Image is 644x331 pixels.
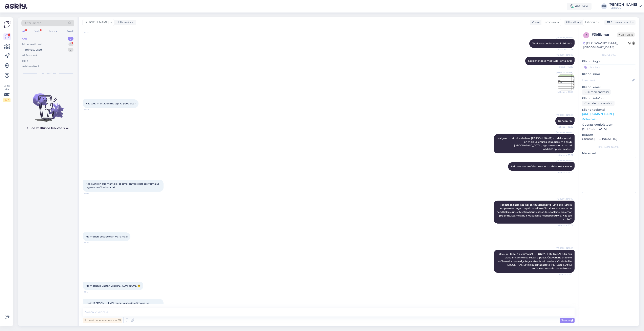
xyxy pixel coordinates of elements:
[582,117,636,121] p: Vaata edasi ...
[582,108,636,112] p: Klienditeekond
[84,108,99,111] span: 12:59
[556,113,573,117] span: [PERSON_NAME]
[601,3,607,9] div: KU
[617,32,635,37] span: Offline
[21,29,26,34] div: All
[582,101,615,106] div: Küsi telefoninumbrit
[557,125,573,128] span: Nähtud ✓ 13:00
[22,65,39,69] div: Arhiveeritud
[85,20,109,25] span: [PERSON_NAME]
[532,42,572,45] span: Tere! Kas soovite mantli pikkust?
[582,145,636,149] div: [PERSON_NAME]
[556,159,573,162] span: [PERSON_NAME]
[84,241,99,244] span: 13:10
[558,119,572,122] span: Kohe uurin
[86,284,141,287] span: Ma mõtlen ja vaatan veel [PERSON_NAME]☺️
[25,21,41,25] span: Otsi kliente
[608,3,642,9] a: [PERSON_NAME]Huppa OÜ
[556,247,573,250] span: [PERSON_NAME]
[582,137,636,141] p: Chrome [TECHNICAL_ID]
[582,151,636,155] p: Märkmed
[48,29,58,34] div: Socials
[558,154,573,157] span: Nähtud ✓ 13:02
[497,203,572,221] span: Tagastada saab, kas läbi pakiautomaadi või viite ise Mustika kauplusesse. Aga ma pakun sellise võ...
[582,127,636,131] p: [MEDICAL_DATA]
[582,123,636,127] p: Operatsioonisüsteem
[528,59,572,62] span: Siit leiate toote mõõtude kohta info:
[564,20,582,25] div: Klienditugi
[558,273,573,276] span: Nähtud ✓ 13:11
[567,3,592,10] div: Aktiivne
[27,126,69,130] p: Uued vestlused tulevad siia.
[39,72,57,75] span: Uued vestlused
[66,29,74,34] div: Email
[114,20,135,25] div: juhib vestlust
[582,59,636,63] p: Kliendi tag'id
[586,34,587,37] span: 3
[556,71,573,74] span: [PERSON_NAME]
[582,53,636,57] div: Kliendi info
[3,21,11,28] img: Askly Logo
[558,48,573,51] span: Nähtud ✓ 12:28
[84,290,99,293] span: 13:13
[22,37,27,41] div: Uus
[34,29,41,34] div: Web
[558,224,573,227] span: Nähtud ✓ 13:08
[582,72,636,76] p: Kliendi nimi
[556,131,573,134] span: [PERSON_NAME]
[558,171,573,174] span: Nähtud ✓ 13:02
[608,6,637,9] div: Huppa OÜ
[68,42,73,46] div: 1
[558,65,573,68] span: Nähtud ✓ 12:30
[604,20,636,25] div: Arhiveeri vestlus
[83,318,122,323] div: Privaatne kommentaar
[86,235,128,238] span: Ma mõtlen, sest ise elan Märjamaal
[556,53,573,56] span: [PERSON_NAME]
[543,20,556,25] span: Estonian
[592,32,617,37] div: # 3bjfbmqr
[582,133,636,137] p: Brauser
[582,96,636,101] p: Kliendi telefon
[68,37,73,41] div: 0
[22,42,42,46] div: Minu vestlused
[582,64,636,70] input: Lisa tag
[582,78,631,82] input: Lisa nimi
[498,137,572,151] span: Kahjuks on ainult vahelaos. [PERSON_NAME] mudel suurus L on meie Leiunurga kaupluses, mis asub [G...
[556,36,573,39] span: [PERSON_NAME]
[582,112,614,116] a: [URL][DOMAIN_NAME]
[582,89,611,95] div: Küsi meiliaadressi
[585,20,597,25] span: Estonian
[561,319,573,322] span: Saada
[608,3,637,6] div: [PERSON_NAME]
[84,31,99,34] span: 12:15
[86,302,150,308] span: Uurin [PERSON_NAME] teada, kas tekib võimalus ise [GEOGRAPHIC_DATA] tulla
[583,41,628,50] div: [GEOGRAPHIC_DATA], [GEOGRAPHIC_DATA]
[530,20,540,25] div: Klient
[22,53,37,57] div: AI Assistent
[22,59,28,63] div: Kõik
[557,91,573,94] span: Nähtud ✓ 12:30
[511,165,572,168] span: Äkki see tootemõõtude tabel on abiks, mis saatsin
[86,102,136,105] span: Kas seda mantlit on müügil ka poodides?
[18,86,78,122] img: No chats
[558,74,574,90] img: Attachment
[3,84,10,102] div: Vaata siia
[68,48,73,52] div: 0
[556,197,573,200] span: [PERSON_NAME]
[498,252,572,270] span: Okei, kui Teil ei ole võimalust [GEOGRAPHIC_DATA] tulla, siis oleks lihtsam tellida ikkagi e-poes...
[84,192,99,195] span: 13:05
[3,98,10,102] div: 2 / 3
[22,48,42,52] div: Tiimi vestlused
[582,85,636,89] p: Kliendi email
[86,182,160,189] span: Aga kui tellin aga mantel ei sobi või on väike kas siis võimalus tagastada või vahetada?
